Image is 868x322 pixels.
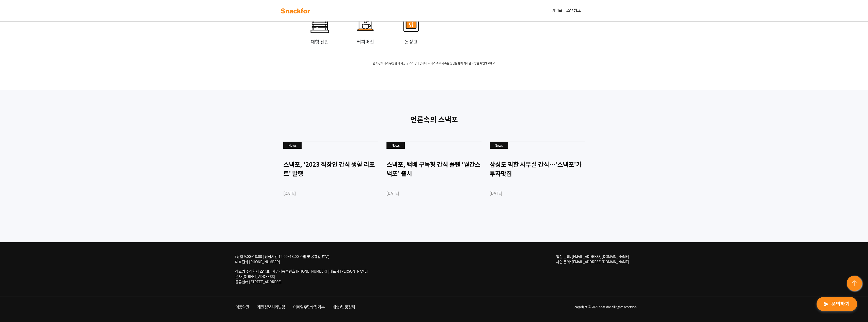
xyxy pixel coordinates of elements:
[46,168,52,173] span: 대화
[396,8,426,38] img: invalid-name_1.svg
[235,254,368,264] div: (평일 9:00~18:00 | 점심시간 12:00~13:00 주말 및 공휴일 휴무) 대표전화 [PHONE_NUMBER]
[283,142,302,149] div: News
[490,160,585,178] div: 삼성도 픽한 사무실 간식…'스낵포'가 투자맛집
[490,190,585,196] div: [DATE]
[343,38,388,45] p: 커피머신
[297,38,343,45] p: 대형 선반
[564,6,583,16] a: 스낵링크
[283,160,378,178] div: 스낵포, '2023 직장인 간식 생활 리포트' 발행
[33,161,65,173] a: 대화
[235,269,368,285] p: 상호명 주식회사 스낵포 | 사업자등록번호 [PHONE_NUMBER] | 대표자 [PERSON_NAME] 본사 [STREET_ADDRESS] 물류센터 [STREET_ADDRESS]
[359,303,637,312] li: copyright ⓒ 2021 snackfor all rights reserved.
[550,6,564,16] a: 커피포
[276,61,593,66] span: 월 예산에 따라 무상 설비 제공 규모가 상이합니다. 서비스 소개서 혹은 상담을 통해 자세한 내용을 확인해보세요.
[305,8,335,38] img: invalid-name_4.svg
[231,303,253,312] a: 이용약관
[280,114,589,125] p: 언론속의 스낵포
[65,161,97,173] a: 설정
[386,160,482,178] div: 스낵포, 택배 구독형 간식 플랜 ‘월간스낵포’ 출시
[328,303,359,312] a: 배송/반품정책
[280,7,311,15] img: background-main-color.svg
[386,142,405,149] div: News
[388,38,434,45] p: 온장고
[253,303,289,312] a: 개인정보처리방침
[16,168,19,172] span: 홈
[490,142,585,214] a: News 삼성도 픽한 사무실 간식…'스낵포'가 투자맛집 [DATE]
[283,190,378,196] div: [DATE]
[386,142,482,214] a: News 스낵포, 택배 구독형 간식 플랜 ‘월간스낵포’ 출시 [DATE]
[490,142,508,149] div: News
[283,142,378,214] a: News 스낵포, '2023 직장인 간식 생활 리포트' 발행 [DATE]
[289,303,328,312] a: 이메일무단수집거부
[556,254,629,264] span: 입점 문의: [EMAIL_ADDRESS][DOMAIN_NAME] 사업 문의: [EMAIL_ADDRESS][DOMAIN_NAME]
[846,275,864,293] img: floating-button
[350,8,381,38] img: invalid-name_2.svg
[78,168,84,172] span: 설정
[2,161,33,173] a: 홈
[386,190,482,196] div: [DATE]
